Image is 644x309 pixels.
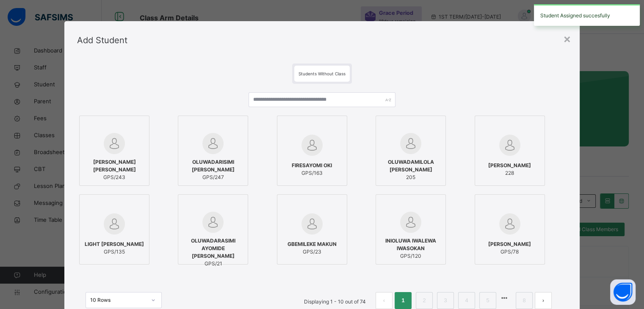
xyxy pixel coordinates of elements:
[85,240,144,248] span: LIGHT [PERSON_NAME]
[399,295,407,306] a: 1
[535,292,552,309] button: next page
[520,295,528,306] a: 8
[488,169,531,177] span: 228
[380,237,441,252] span: INIOLUWA IWALEWA IWASOKAN
[299,71,345,76] span: Students Without Class
[488,162,531,169] span: [PERSON_NAME]
[380,174,441,181] span: 205
[292,169,332,177] span: GPS/163
[488,248,531,256] span: GPS/78
[301,135,323,156] img: default.svg
[400,133,421,154] img: default.svg
[287,248,337,256] span: GPS/23
[498,292,510,304] li: 向后 5 页
[563,30,571,47] div: ×
[499,135,520,156] img: default.svg
[182,158,243,174] span: OLUWADARISIMI [PERSON_NAME]
[84,158,145,174] span: [PERSON_NAME] [PERSON_NAME]
[202,133,224,154] img: default.svg
[416,292,433,309] li: 2
[462,295,470,306] a: 4
[479,292,496,309] li: 5
[420,295,428,306] a: 2
[380,252,441,260] span: GPS/120
[499,213,520,235] img: default.svg
[441,295,449,306] a: 3
[202,212,224,233] img: default.svg
[77,35,127,45] span: Add Student
[535,292,552,309] li: 下一页
[292,162,332,169] span: FIRESAYOMI OKI
[104,213,125,235] img: default.svg
[84,174,145,181] span: GPS/243
[395,292,412,309] li: 1
[484,295,492,306] a: 5
[458,292,475,309] li: 4
[376,292,392,309] button: prev page
[182,237,243,260] span: OLUWADARASIMI AYOMIDE [PERSON_NAME]
[182,174,243,181] span: GPS/247
[182,260,243,268] span: GPS/21
[85,248,144,256] span: GPS/135
[104,133,125,154] img: default.svg
[90,296,146,304] div: 10 Rows
[488,240,531,248] span: [PERSON_NAME]
[301,213,323,235] img: default.svg
[437,292,454,309] li: 3
[534,4,640,26] div: Student Assigned succesfully
[516,292,533,309] li: 8
[400,212,421,233] img: default.svg
[287,240,337,248] span: GBEMILEKE MAKUN
[376,292,392,309] li: 上一页
[298,292,372,309] li: Displaying 1 - 10 out of 74
[610,279,636,305] button: Open asap
[380,158,441,174] span: OLUWADAMILOLA [PERSON_NAME]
